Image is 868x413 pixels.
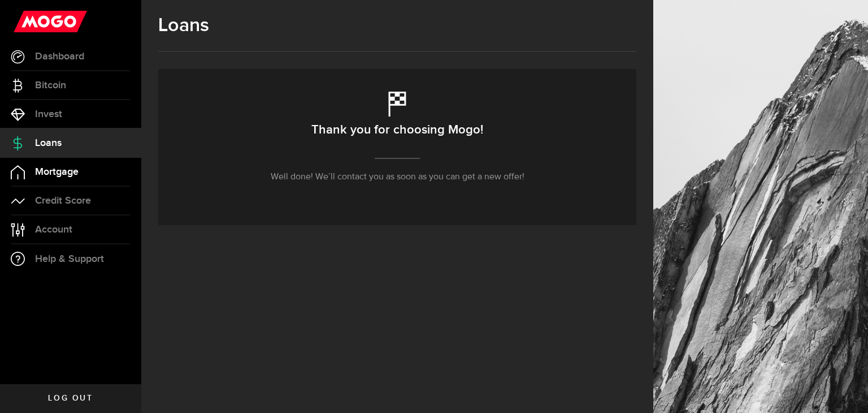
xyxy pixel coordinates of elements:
h1: Loans [158,14,636,37]
span: Log out [48,394,93,402]
span: Bitcoin [35,80,66,91]
button: Open LiveChat chat widget [9,5,43,38]
span: Invest [35,109,62,119]
h2: Thank you for choosing Mogo! [311,118,483,142]
span: Account [35,225,72,235]
span: Dashboard [35,51,84,62]
p: Well done! We’ll contact you as soon as you can get a new offer! [271,170,524,184]
span: Help & Support [35,254,104,264]
span: Credit Score [35,196,91,206]
span: Mortgage [35,167,79,177]
span: Loans [35,138,62,148]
